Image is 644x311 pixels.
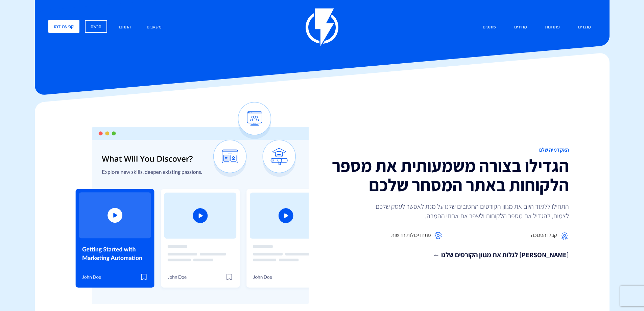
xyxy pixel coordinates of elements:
[509,20,532,35] a: מחירים
[391,231,431,239] span: פתחו יכולות חדשות
[327,156,569,195] h2: הגדילו בצורה משמעותית את מספר הלקוחות באתר המסחר שלכם
[327,147,569,153] h1: האקדמיה שלנו
[478,20,501,35] a: שותפים
[113,20,136,35] a: התחבר
[327,250,569,260] a: [PERSON_NAME] לגלות את מגוון הקורסים שלנו ←
[573,20,596,35] a: מוצרים
[85,20,107,33] a: הרשם
[366,202,569,221] p: התחילו ללמוד היום את מגוון הקורסים החשובים שלנו על מנת לאפשר לעסק שלכם לצמוח, להגדיל את מספר הלקו...
[142,20,167,35] a: משאבים
[531,231,557,239] span: קבלו הסמכה
[540,20,565,35] a: פתרונות
[48,20,79,33] a: קביעת דמו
